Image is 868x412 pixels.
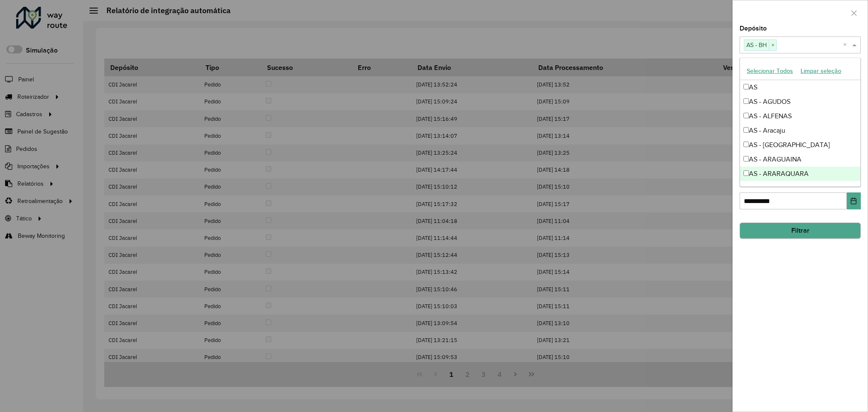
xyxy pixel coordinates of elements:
[740,167,860,181] div: AS - ARARAQUARA
[740,152,860,167] div: AS - ARAGUAINA
[843,40,850,50] span: Clear all
[740,181,860,195] div: AS - AS Minas
[740,95,860,109] div: AS - AGUDOS
[740,123,860,138] div: AS - Aracaju
[743,64,797,78] button: Selecionar Todos
[740,58,861,187] ng-dropdown-panel: Options list
[740,23,767,33] label: Depósito
[769,40,776,50] span: ×
[740,223,861,239] button: Filtrar
[744,40,769,50] span: AS - BH
[740,138,860,152] div: AS - [GEOGRAPHIC_DATA]
[797,64,845,78] button: Limpar seleção
[740,80,860,95] div: AS
[847,192,861,209] button: Choose Date
[740,109,860,123] div: AS - ALFENAS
